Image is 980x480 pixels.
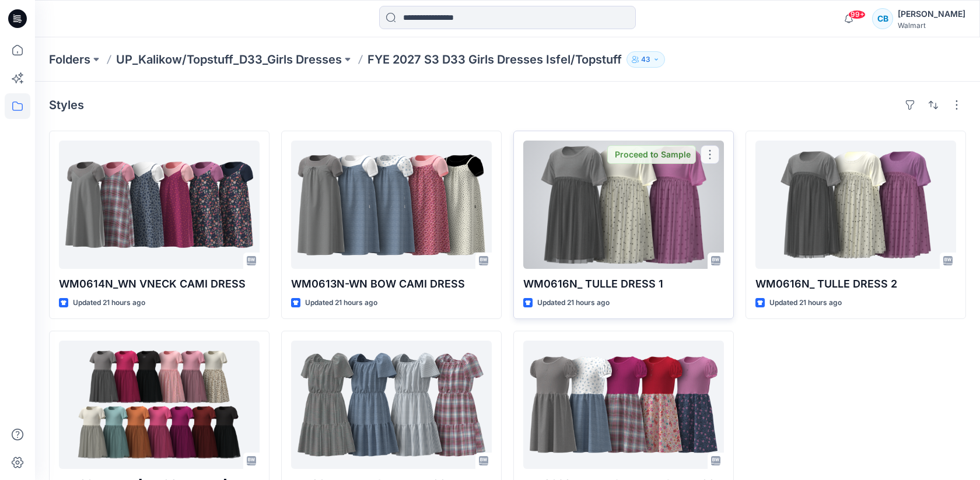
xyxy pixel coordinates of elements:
a: Folders [49,51,90,68]
a: WM0616N_ TULLE DRESS 2 [755,141,956,269]
a: UP_Kalikow/Topstuff_D33_Girls Dresses [116,51,342,68]
button: 43 [626,51,665,68]
div: Walmart [898,21,965,30]
a: WM0620N_WN MIXED MEDIA DRESS [523,341,724,469]
p: WM0614N_WN VNECK CAMI DRESS [59,276,260,292]
p: FYE 2027 S3 D33 Girls Dresses Isfel/Topstuff [367,51,622,68]
div: CB [872,8,893,29]
p: Updated 21 hours ago [537,297,610,309]
p: Updated 21 hours ago [305,297,377,309]
p: Updated 21 hours ago [73,297,145,309]
p: WM0616N_ TULLE DRESS 2 [755,276,956,292]
p: WM0613N-WN BOW CAMI DRESS [291,276,492,292]
p: Updated 21 hours ago [769,297,842,309]
a: WM0613N-WN BOW CAMI DRESS [291,141,492,269]
a: WM0616N_ TULLE DRESS 1 [523,141,724,269]
div: [PERSON_NAME] [898,7,965,21]
a: WM0617N_WN SS TUTU DRESS [59,341,260,469]
p: WM0616N_ TULLE DRESS 1 [523,276,724,292]
h4: Styles [49,98,84,112]
span: 99+ [848,10,866,19]
a: WM0614N_WN VNECK CAMI DRESS [59,141,260,269]
a: WM0615N_WN TIERED DRESS [291,341,492,469]
p: 43 [641,53,650,66]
